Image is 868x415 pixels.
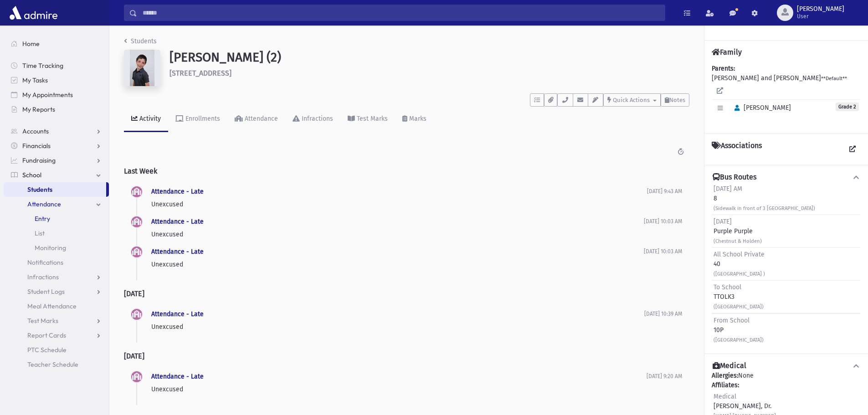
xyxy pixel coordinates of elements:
[712,65,735,72] b: Parents:
[712,64,861,126] div: [PERSON_NAME] and [PERSON_NAME]
[714,185,742,193] span: [DATE] AM
[151,384,647,394] p: Unexcused
[151,200,647,209] p: Unexcused
[340,107,395,132] a: Test Marks
[644,218,682,225] span: [DATE] 10:03 AM
[836,102,859,111] span: Grade 2
[27,302,77,310] span: Meal Attendance
[603,93,661,107] button: Quick Actions
[151,248,204,256] a: Attendance - Late
[22,91,73,99] span: My Appointments
[35,215,50,223] span: Entry
[613,97,650,103] span: Quick Actions
[22,156,56,164] span: Fundraising
[4,168,109,182] a: School
[300,115,333,123] div: Infractions
[243,115,278,123] div: Attendance
[124,36,157,50] nav: breadcrumb
[151,373,204,380] a: Attendance - Late
[4,211,109,226] a: Entry
[647,188,682,195] span: [DATE] 9:43 AM
[151,310,204,318] a: Attendance - Late
[27,331,66,339] span: Report Cards
[714,282,764,311] div: TTOLK3
[27,200,61,208] span: Attendance
[4,73,109,87] a: My Tasks
[22,40,40,48] span: Home
[4,124,109,138] a: Accounts
[4,153,109,168] a: Fundraising
[4,255,109,270] a: Notifications
[4,197,109,211] a: Attendance
[797,5,844,13] span: [PERSON_NAME]
[661,93,689,107] button: Notes
[184,115,220,123] div: Enrollments
[169,69,689,77] h6: [STREET_ADDRESS]
[712,372,738,379] b: Allergies:
[22,61,63,70] span: Time Tracking
[285,107,340,132] a: Infractions
[395,107,434,132] a: Marks
[27,317,58,325] span: Test Marks
[4,58,109,73] a: Time Tracking
[138,115,161,123] div: Activity
[714,393,736,400] span: Medical
[797,13,844,20] span: User
[355,115,388,123] div: Test Marks
[151,230,644,239] p: Unexcused
[714,250,765,278] div: 40
[4,226,109,241] a: List
[712,141,762,158] h4: Associations
[844,141,861,158] a: View all Associations
[714,271,765,277] small: ([GEOGRAPHIC_DATA] )
[714,217,762,246] div: Purple Purple
[227,107,285,132] a: Attendance
[22,171,41,179] span: School
[22,105,55,113] span: My Reports
[714,184,815,213] div: 8
[714,205,815,211] small: (Sidewalk in front of 3 [GEOGRAPHIC_DATA])
[712,48,742,56] h4: Family
[27,273,59,281] span: Infractions
[22,127,49,135] span: Accounts
[27,258,63,266] span: Notifications
[7,4,60,22] img: AdmirePro
[714,238,762,244] small: (Chestnut & Holden)
[124,107,168,132] a: Activity
[4,343,109,357] a: PTC Schedule
[4,36,109,51] a: Home
[4,138,109,153] a: Financials
[714,316,764,344] div: 10P
[151,260,644,269] p: Unexcused
[647,373,682,379] span: [DATE] 9:20 AM
[137,5,665,21] input: Search
[714,304,764,310] small: ([GEOGRAPHIC_DATA])
[713,173,756,182] h4: Bus Routes
[4,182,106,197] a: Students
[22,142,51,150] span: Financials
[713,361,746,371] h4: Medical
[151,218,204,225] a: Attendance - Late
[407,115,426,123] div: Marks
[4,357,109,372] a: Teacher Schedule
[4,270,109,284] a: Infractions
[151,322,644,332] p: Unexcused
[712,173,861,182] button: Bus Routes
[712,361,861,371] button: Medical
[712,381,739,389] b: Affiliates:
[4,241,109,255] a: Monitoring
[4,102,109,117] a: My Reports
[27,287,65,296] span: Student Logs
[124,282,689,305] h2: [DATE]
[644,248,682,255] span: [DATE] 10:03 AM
[27,185,52,194] span: Students
[151,188,204,195] a: Attendance - Late
[169,50,689,65] h1: [PERSON_NAME] (2)
[124,344,689,368] h2: [DATE]
[4,299,109,313] a: Meal Attendance
[714,283,741,291] span: To School
[27,346,67,354] span: PTC Schedule
[714,317,750,324] span: From School
[27,360,78,369] span: Teacher Schedule
[4,328,109,343] a: Report Cards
